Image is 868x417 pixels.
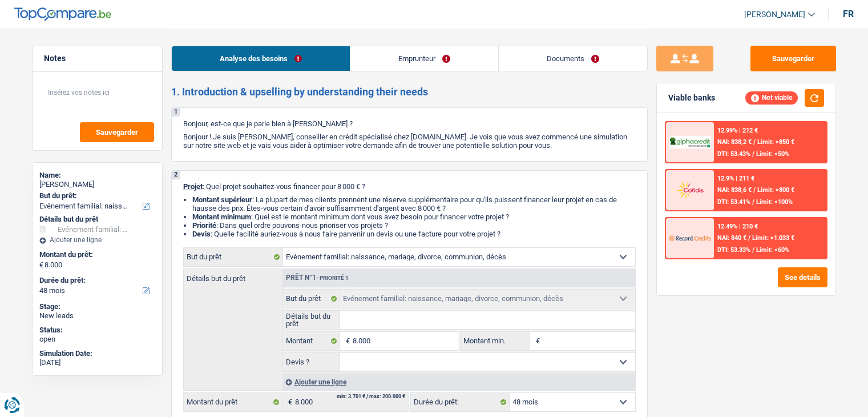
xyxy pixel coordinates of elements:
img: Cofidis [669,179,711,201]
span: Limit: <60% [756,246,789,254]
p: Bonjour, est-ce que je parle bien à [PERSON_NAME] ? [183,119,636,128]
span: Limit: >1.033 € [752,234,794,242]
span: Devis [192,230,211,238]
li: : Quelle facilité auriez-vous à nous faire parvenir un devis ou une facture pour votre projet ? [192,230,636,238]
a: [PERSON_NAME] [735,5,815,24]
div: Stage: [39,302,155,311]
div: open [39,335,155,344]
span: NAI: 838,2 € [717,138,752,146]
li: : La plupart de mes clients prennent une réserve supplémentaire pour qu'ils puissent financer leu... [192,195,636,212]
span: / [752,150,754,158]
label: Détails but du prêt [184,269,282,282]
span: Projet [183,182,203,191]
div: [PERSON_NAME] [39,180,155,189]
strong: Montant minimum [192,212,251,221]
div: Not viable [745,91,798,104]
button: Sauvegarder [80,122,154,142]
span: Limit: >850 € [757,138,794,146]
div: Status: [39,326,155,335]
span: / [752,198,754,206]
img: AlphaCredit [669,136,711,149]
div: New leads [39,311,155,320]
span: € [39,260,43,270]
strong: Priorité [192,221,216,230]
label: But du prêt [283,290,341,308]
a: Documents [499,46,647,71]
span: Limit: <100% [756,198,793,206]
p: : Quel projet souhaitez-vous financer pour 8 000 € ? [183,182,636,191]
span: Limit: >800 € [757,186,794,194]
span: Sauvegarder [96,129,138,136]
div: Ajouter une ligne [282,374,635,390]
span: DTI: 53.41% [717,198,750,206]
h5: Notes [44,54,151,63]
label: Montant min. [461,332,530,350]
span: DTI: 53.33% [717,246,750,254]
span: Limit: <50% [756,150,789,158]
div: 12.99% | 212 € [717,127,758,134]
span: [PERSON_NAME] [744,10,805,19]
strong: Montant supérieur [192,195,252,204]
label: But du prêt [184,248,283,266]
div: fr [843,9,854,19]
li: : Dans quel ordre pouvons-nous prioriser vos projets ? [192,221,636,230]
img: TopCompare Logo [14,7,111,21]
span: / [753,186,756,194]
button: Sauvegarder [750,46,836,71]
div: 2 [172,171,180,179]
label: But du prêt: [39,191,153,201]
a: Analyse des besoins [172,46,350,71]
label: Détails but du prêt [283,311,341,329]
div: min: 3.701 € / max: 200.000 € [337,394,405,399]
h2: 1. Introduction & upselling by understanding their needs [171,86,648,98]
div: Détails but du prêt [39,215,155,224]
a: Emprunteur [350,46,498,71]
span: / [753,138,756,146]
div: Viable banks [668,93,715,103]
label: Devis ? [283,353,341,371]
label: Durée du prêt: [39,276,153,285]
div: Simulation Date: [39,349,155,358]
div: 12.49% | 210 € [717,223,758,230]
span: DTI: 53.43% [717,150,750,158]
div: [DATE] [39,358,155,367]
div: Prêt n°1 [283,274,352,282]
img: Record Credits [669,227,711,248]
span: - Priorité 1 [316,275,349,281]
label: Montant [283,332,341,350]
label: Durée du prêt: [411,393,510,411]
span: € [340,332,353,350]
div: Ajouter une ligne [39,236,155,244]
span: € [282,393,295,411]
li: : Quel est le montant minimum dont vous avez besoin pour financer votre projet ? [192,212,636,221]
p: Bonjour ! Je suis [PERSON_NAME], conseiller en crédit spécialisé chez [DOMAIN_NAME]. Je vois que ... [183,133,636,150]
div: 12.9% | 211 € [717,175,754,182]
label: Montant du prêt [184,393,282,411]
span: NAI: 838,6 € [717,186,752,194]
div: Name: [39,171,155,180]
span: / [748,234,750,242]
div: 1 [172,108,180,117]
span: / [752,246,754,254]
span: € [530,332,543,350]
label: Montant du prêt: [39,250,153,259]
span: NAI: 840 € [717,234,746,242]
button: See details [778,267,827,287]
